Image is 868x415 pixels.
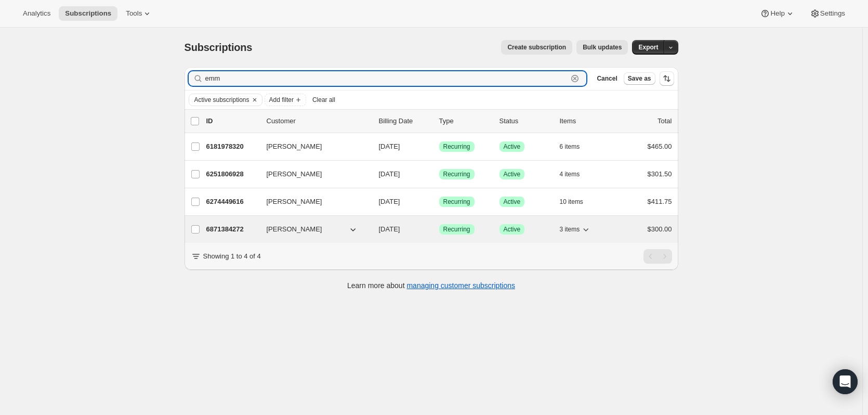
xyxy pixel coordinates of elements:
span: Recurring [443,198,470,206]
button: Subscriptions [59,6,117,21]
div: 6181978320[PERSON_NAME][DATE]SuccessRecurringSuccessActive6 items$465.00 [206,139,672,154]
span: Active [504,142,521,151]
button: [PERSON_NAME] [260,138,364,155]
span: Active subscriptions [194,96,249,104]
span: Active [504,198,521,206]
span: $301.50 [648,170,672,178]
span: [PERSON_NAME] [267,197,322,207]
p: 6871384272 [206,224,258,235]
div: Open Intercom Messenger [833,369,858,394]
span: Cancel [597,74,617,83]
button: Bulk updates [576,40,628,55]
span: Subscriptions [185,42,253,53]
span: Add filter [269,96,294,104]
button: Create subscription [501,40,572,55]
button: Save as [624,72,655,85]
span: 10 items [560,198,583,206]
a: managing customer subscriptions [406,281,515,290]
button: Tools [120,6,159,21]
button: Active subscriptions [189,94,249,106]
div: 6251806928[PERSON_NAME][DATE]SuccessRecurringSuccessActive4 items$301.50 [206,167,672,181]
button: Cancel [593,72,621,85]
span: 6 items [560,142,580,151]
button: Clear all [308,94,339,106]
span: Help [770,9,784,18]
p: Showing 1 to 4 of 4 [203,251,261,262]
div: Type [439,116,491,126]
button: Help [754,6,801,21]
button: Clear [249,94,260,106]
span: [DATE] [379,225,400,233]
button: Add filter [265,94,306,106]
p: Customer [267,116,371,126]
p: 6274449616 [206,197,258,207]
p: Total [657,116,672,126]
span: [DATE] [379,198,400,205]
button: Sort the results [660,71,674,86]
input: Filter subscribers [205,71,568,86]
span: Recurring [443,225,470,234]
div: 6871384272[PERSON_NAME][DATE]SuccessRecurringSuccessActive3 items$300.00 [206,222,672,237]
button: Analytics [17,6,57,21]
span: 4 items [560,170,580,178]
span: Export [638,43,658,51]
span: Subscriptions [65,9,111,18]
p: ID [206,116,258,126]
span: [PERSON_NAME] [267,141,322,152]
span: [DATE] [379,142,400,150]
span: $300.00 [648,225,672,233]
span: Active [504,225,521,234]
button: [PERSON_NAME] [260,166,364,183]
span: Recurring [443,142,470,151]
div: Items [560,116,612,126]
span: Bulk updates [583,43,622,51]
span: Create subscription [507,43,566,51]
span: Save as [628,74,651,83]
button: Settings [804,6,851,21]
span: [PERSON_NAME] [267,224,322,235]
p: Learn more about [347,280,515,291]
p: Billing Date [379,116,431,126]
button: 10 items [560,194,595,209]
button: [PERSON_NAME] [260,193,364,210]
span: Clear all [312,96,335,104]
span: 3 items [560,225,580,234]
button: [PERSON_NAME] [260,221,364,238]
button: 6 items [560,139,591,154]
span: Recurring [443,170,470,178]
p: 6251806928 [206,169,258,179]
span: Active [504,170,521,178]
span: $411.75 [648,198,672,205]
button: Clear [570,73,580,84]
span: $465.00 [648,142,672,150]
button: 4 items [560,167,591,181]
span: Analytics [23,9,50,18]
div: 6274449616[PERSON_NAME][DATE]SuccessRecurringSuccessActive10 items$411.75 [206,194,672,209]
nav: Pagination [643,249,672,264]
button: Export [632,40,664,55]
span: [PERSON_NAME] [267,169,322,179]
button: 3 items [560,222,591,237]
span: [DATE] [379,170,400,178]
span: Tools [126,9,142,18]
p: 6181978320 [206,141,258,152]
span: Settings [820,9,845,18]
p: Status [499,116,551,126]
div: IDCustomerBilling DateTypeStatusItemsTotal [206,116,672,126]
